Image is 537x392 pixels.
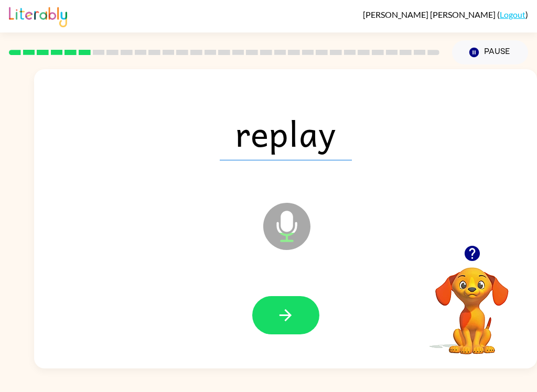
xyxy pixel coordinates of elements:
button: Pause [452,40,528,64]
span: replay [220,106,352,160]
div: ( ) [363,9,528,19]
a: Logout [500,9,525,19]
video: Your browser must support playing .mp4 files to use Literably. Please try using another browser. [420,251,524,356]
span: [PERSON_NAME] [PERSON_NAME] [363,9,497,19]
img: Literably [9,4,67,27]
